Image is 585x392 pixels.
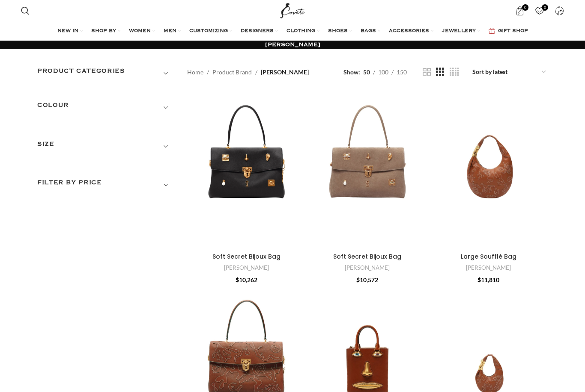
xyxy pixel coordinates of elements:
[164,23,181,40] a: MEN
[57,28,78,35] span: NEW IN
[37,66,174,81] h3: Product categories
[91,23,120,40] a: SHOP BY
[17,23,568,40] div: Main navigation
[91,28,116,35] span: SHOP BY
[389,28,429,35] span: ACCESSORIES
[287,28,315,35] span: CLOTHING
[356,276,378,283] bdi: 10,572
[189,23,232,40] a: CUSTOMIZING
[37,100,174,115] h3: COLOUR
[461,252,516,261] a: Large Soufflé Bag
[236,276,239,283] span: $
[511,2,529,19] a: 0
[328,23,352,40] a: SHOES
[189,28,228,35] span: CUSTOMIZING
[278,6,307,14] a: Site logo
[466,264,511,272] a: [PERSON_NAME]
[287,23,319,40] a: CLOTHING
[164,28,176,35] span: MEN
[57,23,83,40] a: NEW IN
[333,252,401,261] a: Soft Secret Bijoux Bag
[17,2,34,19] a: Search
[498,28,528,35] span: GIFT SHOP
[442,28,476,35] span: JEWELLERY
[129,28,151,35] span: WOMEN
[478,276,481,283] span: $
[241,28,274,35] span: DESIGNERS
[224,264,269,272] a: [PERSON_NAME]
[345,264,390,272] a: [PERSON_NAME]
[522,4,528,11] span: 0
[356,276,360,283] span: $
[442,23,480,40] a: JEWELLERY
[241,23,278,40] a: DESIGNERS
[361,23,380,40] a: BAGS
[542,4,548,11] span: 0
[531,2,549,19] div: My Wishlist
[37,139,174,154] h3: SIZE
[478,276,499,283] bdi: 11,810
[37,178,174,192] h3: Filter by price
[129,23,155,40] a: WOMEN
[187,91,306,249] a: Soft Secret Bijoux Bag
[489,23,528,40] a: GIFT SHOP
[308,91,427,249] a: Soft Secret Bijoux Bag
[212,252,281,261] a: Soft Secret Bijoux Bag
[361,28,376,35] span: BAGS
[389,23,433,40] a: ACCESSORIES
[328,28,348,35] span: SHOES
[236,276,257,283] bdi: 10,262
[489,28,495,34] img: GiftBag
[531,2,549,19] a: 0
[429,91,548,249] a: Large Soufflé Bag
